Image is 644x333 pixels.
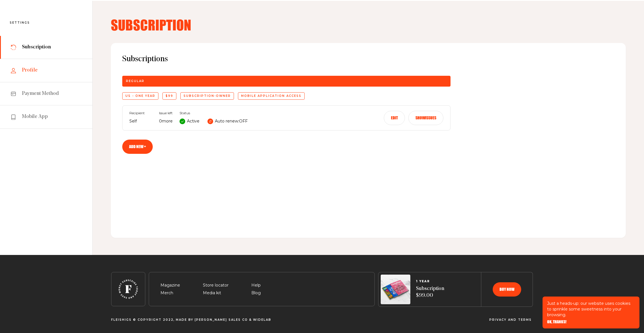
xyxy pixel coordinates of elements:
[122,140,153,154] a: Add new +
[489,318,532,321] a: Privacy and terms
[249,318,252,322] span: &
[162,92,176,100] div: $99
[253,318,271,322] span: Widelab
[111,18,626,32] h4: Subscription
[251,283,261,288] a: Help
[547,301,635,318] p: Just a heads-up: our website uses cookies to sprinkle some sweetness into your browsing.
[129,111,152,115] span: Recipient
[174,318,175,322] span: ,
[381,275,410,304] img: Magazines image
[384,111,405,125] button: Edit
[251,290,261,295] a: Blog
[203,283,229,288] a: Store locator
[203,290,221,295] a: Media kit
[238,92,305,100] div: Mobile application access
[416,280,444,283] span: 1 YEAR
[493,282,521,297] button: Buy now
[203,290,221,297] span: Media kit
[159,111,173,115] span: Issue left
[253,318,271,322] a: Widelab
[251,282,261,289] span: Help
[408,111,443,125] button: Showissues
[22,67,38,74] span: Profile
[416,285,444,299] span: Subscription $99.00
[22,113,48,120] span: Mobile App
[122,54,614,64] span: Subscriptions
[160,283,180,288] a: Magazine
[500,287,514,291] span: Buy now
[22,90,59,97] span: Payment Method
[187,118,199,125] p: Active
[251,290,261,297] span: Blog
[176,318,193,322] span: Made By
[122,76,451,87] div: Regular
[195,318,248,322] a: [PERSON_NAME] Sales CO
[160,290,173,295] a: Merch
[159,118,173,125] p: 0 more
[203,282,229,289] span: Store locator
[129,118,152,125] p: Self
[22,44,51,51] span: Subscription
[111,318,174,322] span: Fleishigs © Copyright 2022
[180,111,248,115] span: Status
[195,318,248,322] span: [PERSON_NAME] Sales CO
[122,92,158,100] div: US - One Year
[547,320,566,324] button: OK, THANKS!
[180,92,234,100] div: subscription-owner
[160,282,180,289] span: Magazine
[215,118,248,125] p: Auto renew: OFF
[160,290,173,297] span: Merch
